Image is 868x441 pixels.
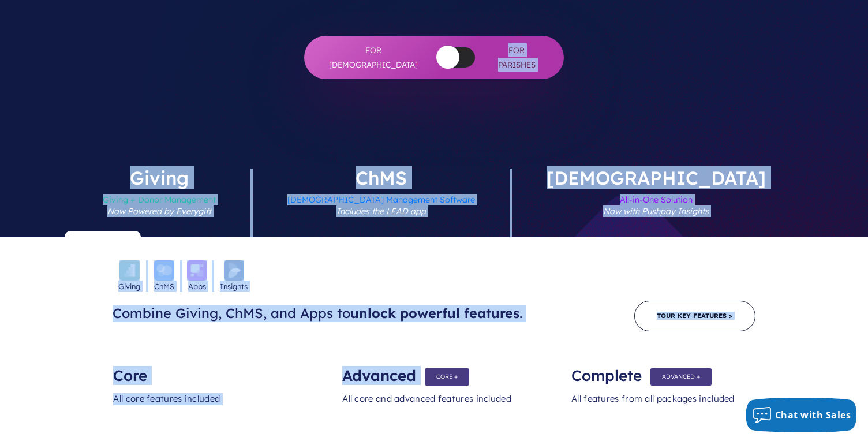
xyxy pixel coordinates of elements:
h3: Combine Giving, ChMS, and Apps to . [113,305,534,322]
span: Giving [118,281,140,292]
label: ChMS [253,169,510,237]
span: For [DEMOGRAPHIC_DATA] [327,43,420,72]
span: [DEMOGRAPHIC_DATA] Management Software [287,187,475,237]
div: Advanced [342,358,525,382]
img: icon_chms-bckgrnd-600x600-1.png [154,260,174,281]
span: unlock powerful features [350,305,519,322]
label: Giving [68,169,250,237]
div: All core and advanced features included [342,382,525,433]
em: Now Powered by Everygift [107,206,211,216]
div: All core features included [113,382,296,433]
span: Chat with Sales [775,409,851,421]
em: Includes the LEAD app [336,206,426,216]
em: Now with Pushpay Insights [603,206,709,216]
img: icon_giving-bckgrnd-600x600-1.png [119,260,140,281]
span: For Parishes [492,43,541,72]
span: Giving + Donor Management [103,187,216,237]
span: All-in-One Solution [547,187,766,237]
button: Chat with Sales [746,398,857,432]
img: icon_apps-bckgrnd-600x600-1.png [187,260,207,281]
div: Core [113,358,296,382]
img: icon_insights-bckgrnd-600x600-1.png [224,260,244,281]
span: Insights [220,281,248,292]
div: All features from all packages included [571,382,754,433]
a: Tour Key Features > [634,301,755,331]
div: Complete [571,358,754,382]
label: [DEMOGRAPHIC_DATA] [512,169,800,237]
span: ChMS [154,281,174,292]
span: Apps [188,281,206,292]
